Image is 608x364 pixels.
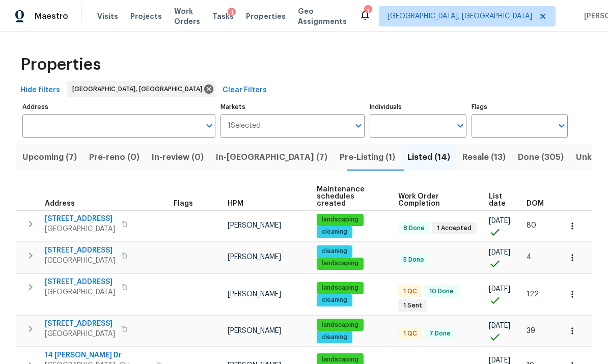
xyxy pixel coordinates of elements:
[45,224,115,234] span: [GEOGRAPHIC_DATA]
[228,200,243,207] span: HPM
[228,291,281,298] span: [PERSON_NAME]
[340,150,395,164] span: Pre-Listing (1)
[228,222,281,229] span: [PERSON_NAME]
[407,150,450,164] span: Listed (14)
[388,11,532,21] span: [GEOGRAPHIC_DATA], [GEOGRAPHIC_DATA]
[351,119,366,133] button: Open
[216,150,327,164] span: In-[GEOGRAPHIC_DATA] (7)
[228,8,236,18] div: 1
[223,84,267,97] span: Clear Filters
[399,287,421,296] span: 1 QC
[318,259,363,268] span: landscaping
[399,256,428,264] span: 5 Done
[228,327,281,334] span: [PERSON_NAME]
[364,6,371,16] div: 1
[228,122,261,130] span: 1 Selected
[45,287,115,297] span: [GEOGRAPHIC_DATA]
[489,286,510,293] span: [DATE]
[202,119,216,133] button: Open
[212,13,234,20] span: Tasks
[527,222,536,229] span: 80
[489,357,510,364] span: [DATE]
[527,254,532,261] span: 4
[489,322,510,329] span: [DATE]
[425,287,458,296] span: 10 Done
[399,329,421,338] span: 1 QC
[45,256,115,266] span: [GEOGRAPHIC_DATA]
[433,224,476,233] span: 1 Accepted
[527,200,544,207] span: DOM
[220,104,365,110] label: Markets
[174,200,193,207] span: Flags
[527,327,535,334] span: 39
[45,200,75,207] span: Address
[318,228,351,236] span: cleaning
[318,355,363,364] span: landscaping
[298,6,347,26] span: Geo Assignments
[489,249,510,256] span: [DATE]
[20,60,101,70] span: Properties
[89,150,140,164] span: Pre-reno (0)
[453,119,467,133] button: Open
[317,186,381,207] span: Maintenance schedules created
[45,319,115,329] span: [STREET_ADDRESS]
[489,193,509,207] span: List date
[228,254,281,261] span: [PERSON_NAME]
[45,329,115,339] span: [GEOGRAPHIC_DATA]
[399,224,429,233] span: 8 Done
[555,119,569,133] button: Open
[318,247,351,256] span: cleaning
[22,150,77,164] span: Upcoming (7)
[72,84,206,94] span: [GEOGRAPHIC_DATA], [GEOGRAPHIC_DATA]
[97,11,118,21] span: Visits
[318,215,363,224] span: landscaping
[398,193,472,207] span: Work Order Completion
[16,81,64,100] button: Hide filters
[489,217,510,225] span: [DATE]
[518,150,564,164] span: Done (305)
[35,11,68,21] span: Maestro
[45,277,115,287] span: [STREET_ADDRESS]
[218,81,271,100] button: Clear Filters
[318,321,363,329] span: landscaping
[67,81,215,97] div: [GEOGRAPHIC_DATA], [GEOGRAPHIC_DATA]
[527,291,539,298] span: 122
[425,329,455,338] span: 7 Done
[246,11,286,21] span: Properties
[318,284,363,292] span: landscaping
[399,301,426,310] span: 1 Sent
[318,333,351,342] span: cleaning
[45,245,115,256] span: [STREET_ADDRESS]
[20,84,60,97] span: Hide filters
[130,11,162,21] span: Projects
[22,104,215,110] label: Address
[45,350,150,360] span: 14 [PERSON_NAME] Dr
[45,214,115,224] span: [STREET_ADDRESS]
[152,150,204,164] span: In-review (0)
[462,150,506,164] span: Resale (13)
[318,296,351,304] span: cleaning
[370,104,466,110] label: Individuals
[174,6,200,26] span: Work Orders
[472,104,568,110] label: Flags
